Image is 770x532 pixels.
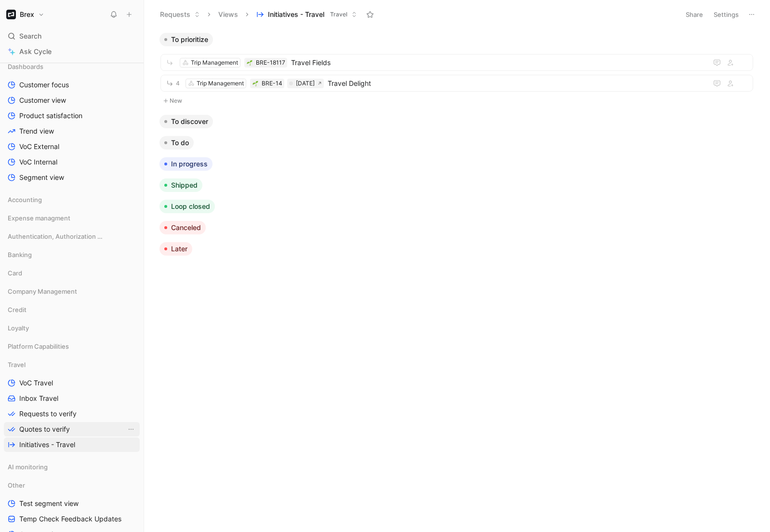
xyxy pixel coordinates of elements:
span: Test segment view [19,499,79,508]
span: Loyalty [8,323,29,333]
button: View actions [126,514,136,524]
div: To do [156,136,758,150]
span: Travel Delight [328,78,704,89]
button: Later [159,242,192,256]
span: Search [19,30,41,42]
span: Temp Check Feedback Updates [19,514,121,524]
span: VoC Internal [19,157,57,167]
button: BrexBrex [4,8,47,21]
button: To prioritize [159,33,213,46]
span: VoC Travel [19,378,53,388]
a: Segment view [4,170,140,185]
span: Quotes to verify [19,424,70,434]
button: View actions [126,394,136,403]
div: Later [156,242,758,256]
div: Shipped [156,178,758,192]
div: To prioritizeNew [156,33,758,107]
div: Search [4,29,140,43]
span: Company Management [8,286,77,296]
button: View actions [126,378,136,388]
div: Expense managment [4,211,140,225]
button: Views [214,7,242,22]
span: Initiatives - Travel [19,440,75,450]
div: Authentication, Authorization & Auditing [4,229,140,246]
a: Initiatives - Travel [4,437,140,452]
button: Loop closed [159,200,215,213]
div: Company Management [4,284,140,299]
button: 🌱 [252,80,259,87]
span: Card [8,268,22,278]
span: Expense managment [8,213,70,223]
div: Trip Management [197,79,244,88]
button: Shipped [159,178,202,192]
div: Accounting [4,192,140,207]
button: Canceled [159,221,206,234]
span: AI monitoring [8,462,48,472]
span: VoC External [19,142,59,151]
a: Temp Check Feedback Updates [4,512,140,526]
span: Travel [330,10,347,19]
a: Ask Cycle [4,44,140,59]
button: 🌱 [246,59,253,66]
span: Product satisfaction [19,111,82,121]
span: Ask Cycle [19,46,52,57]
button: View actions [126,424,136,434]
div: Accounting [4,192,140,210]
span: Later [171,244,187,254]
span: To prioritize [171,35,208,44]
div: Loyalty [4,321,140,335]
button: To do [159,136,194,150]
div: Platform Capabilities [4,339,140,354]
div: BRE-14 [262,79,282,88]
a: VoC External [4,139,140,154]
a: 4Trip Management🌱BRE-14[DATE]Travel Delight [160,75,753,92]
div: Trip Management [191,58,238,68]
div: Banking [4,247,140,262]
button: Requests [156,7,204,22]
div: Other [4,478,140,492]
a: Customer focus [4,78,140,92]
button: View actions [126,80,136,90]
span: Trend view [19,126,54,136]
button: View actions [126,157,136,167]
button: View actions [126,111,136,121]
span: Canceled [171,223,201,232]
span: Other [8,480,25,490]
button: View actions [126,142,136,151]
div: Canceled [156,221,758,234]
span: Credit [8,305,27,314]
button: View actions [126,499,136,508]
div: DashboardsCustomer focusCustomer viewProduct satisfactionTrend viewVoC ExternalVoC InternalSegmen... [4,59,140,185]
span: Customer focus [19,80,69,90]
img: 🌱 [252,81,258,86]
span: To discover [171,117,208,126]
div: [DATE] [296,79,315,88]
span: Shipped [171,180,198,190]
span: Travel Fields [291,57,704,68]
span: Accounting [8,195,42,205]
a: VoC Travel [4,376,140,390]
div: Authentication, Authorization & Auditing [4,229,140,244]
div: AI monitoring [4,460,140,474]
a: Trend view [4,124,140,138]
span: Initiatives - Travel [268,10,324,19]
a: Trip Management🌱BRE-18117Travel Fields [160,54,753,71]
img: Brex [6,10,16,19]
div: Loop closed [156,200,758,213]
div: Credit [4,302,140,320]
div: Platform Capabilities [4,339,140,356]
span: Customer view [19,95,66,105]
a: Customer view [4,93,140,108]
a: Requests to verify [4,407,140,421]
span: Inbox Travel [19,394,58,403]
span: Platform Capabilities [8,341,69,351]
span: Banking [8,250,32,259]
span: To do [171,138,189,148]
div: To discover [156,115,758,128]
button: 4 [164,77,182,89]
div: TravelVoC TravelInbox TravelRequests to verifyQuotes to verifyView actionsInitiatives - Travel [4,357,140,452]
span: Authentication, Authorization & Auditing [8,232,104,241]
div: Credit [4,302,140,317]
